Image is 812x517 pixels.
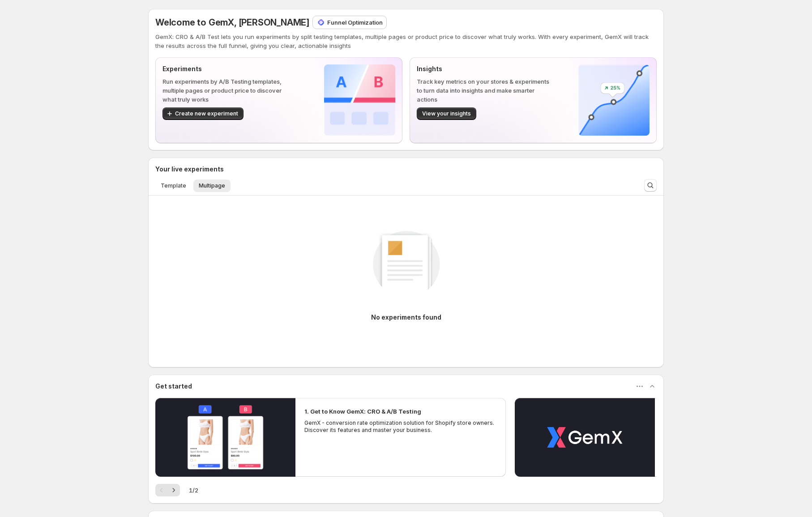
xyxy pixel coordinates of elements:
span: Multipage [199,182,225,189]
span: Template [161,182,186,189]
p: GemX: CRO & A/B Test lets you run experiments by split testing templates, multiple pages or produ... [155,32,657,50]
h2: 1. Get to Know GemX: CRO & A/B Testing [304,407,421,416]
img: Experiments [324,64,395,136]
button: View your insights [417,107,476,120]
img: Insights [578,64,650,136]
img: Funnel Optimization [316,18,325,27]
p: No experiments found [371,313,441,322]
p: Insights [417,64,550,73]
h3: Your live experiments [155,165,224,174]
button: Create new experiment [162,107,244,120]
span: 1 / 2 [189,486,198,495]
p: Experiments [162,64,295,73]
span: Welcome to GemX, [PERSON_NAME] [155,17,309,28]
h3: Get started [155,382,192,391]
button: Play video [155,398,295,477]
button: Play video [515,398,655,477]
p: Run experiments by A/B Testing templates, multiple pages or product price to discover what truly ... [162,77,295,104]
p: Track key metrics on your stores & experiments to turn data into insights and make smarter actions [417,77,550,104]
button: Next [167,484,180,496]
p: Funnel Optimization [327,18,383,27]
span: Create new experiment [175,110,238,117]
nav: Pagination [155,484,180,496]
button: Search and filter results [644,179,657,192]
span: View your insights [422,110,471,117]
p: GemX - conversion rate optimization solution for Shopify store owners. Discover its features and ... [304,419,497,434]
